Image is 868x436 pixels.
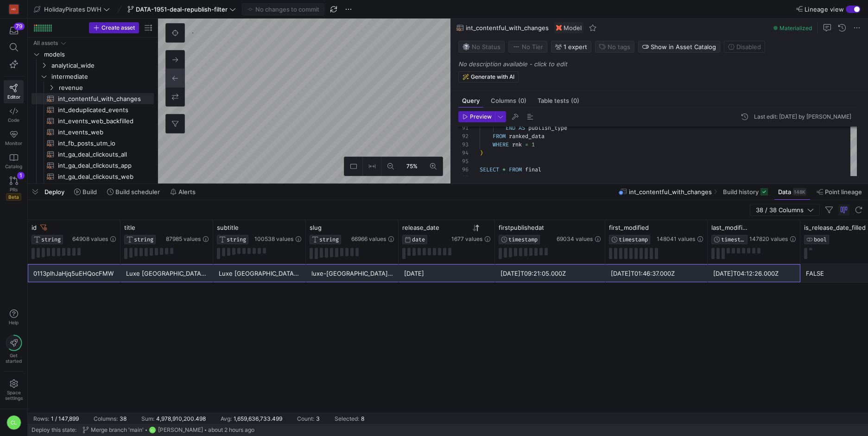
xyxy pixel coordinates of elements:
[32,160,154,171] div: Press SPACE to select this row.
[5,390,23,401] span: Space settings
[221,416,232,422] div: Avg:
[513,43,543,51] span: No Tier
[458,149,469,157] div: 94
[458,71,519,82] button: Generate with AI
[719,184,772,200] button: Build history
[32,115,154,126] div: Press SPACE to select this row.
[80,424,257,436] button: Merge branch 'main'CL[PERSON_NAME]about 2 hours ago
[32,224,37,231] span: id
[32,427,76,433] span: Deploy this state:
[778,188,791,196] span: Data
[141,416,154,422] div: Sum:
[316,416,320,422] div: 3
[103,184,164,200] button: Build scheduler
[126,265,208,283] div: Luxe [GEOGRAPHIC_DATA] Stays
[458,60,864,68] p: No description available - click to edit
[5,140,22,146] span: Monitor
[4,126,24,150] a: Monitor
[319,236,339,243] span: STRING
[458,111,495,122] button: Preview
[462,98,480,104] span: Query
[32,171,154,182] a: int_ga_deal_clickouts_web​​​​​​​​​​
[44,188,64,196] span: Deploy
[32,93,154,104] a: int_contentful_with_changes​​​​​​​​​​
[6,415,21,430] div: CL
[611,265,702,283] div: [DATE]T01:46:37.000Z
[451,236,482,242] span: 1677 values
[17,172,25,179] div: 1
[793,188,806,196] div: 148K
[32,126,154,138] div: Press SPACE to select this row.
[404,265,489,283] div: [DATE]
[470,114,492,120] span: Preview
[58,149,143,160] span: int_ga_deal_clickouts_all​​​​​​​​​​
[91,427,144,433] span: Merge branch 'main'
[32,160,154,171] a: int_ga_deal_clickouts_app​​​​​​​​​​
[310,224,322,231] span: slug
[14,23,25,30] div: 79
[756,206,807,214] span: 38 / 38 Columns
[32,104,154,115] div: Press SPACE to select this row.
[10,187,18,192] span: PRs
[4,305,24,329] button: Help
[32,3,112,15] button: HolidayPirates DWH
[234,416,282,422] div: 1,659,636,733.499
[7,94,20,100] span: Editor
[58,94,143,104] span: int_contentful_with_changes​​​​​​​​​​
[525,141,528,148] span: =
[595,41,634,53] button: No tags
[58,160,143,171] span: int_ga_deal_clickouts_app​​​​​​​​​​
[156,416,206,422] div: 4,978,910,200.498
[825,188,862,196] span: Point lineage
[774,184,811,200] button: Data148K
[804,224,866,231] span: is_release_date_filled
[458,165,469,174] div: 96
[89,22,139,33] button: Create asset
[471,74,514,80] span: Generate with AI
[480,166,499,173] span: SELECT
[564,43,587,51] span: 1 expert
[812,184,866,200] button: Point lineage
[32,49,154,60] div: Press SPACE to select this row.
[32,38,154,49] div: Press SPACE to select this row.
[499,224,544,231] span: firstpublishedat
[651,43,716,51] span: Show in Asset Catalog
[59,82,152,93] span: revenue
[538,98,579,104] span: Table tests
[551,41,591,53] button: 1 expert
[721,236,745,243] span: TIMESTAMP
[120,416,127,422] div: 38
[508,41,547,53] button: No tierNo Tier
[557,236,593,242] span: 69034 values
[32,60,154,71] div: Press SPACE to select this row.
[466,24,549,32] span: int_contentful_with_changes
[749,236,788,242] span: 147820 values
[571,98,579,104] span: (0)
[532,141,535,148] span: 1
[254,236,293,242] span: 100538 values
[32,149,154,160] a: int_ga_deal_clickouts_all​​​​​​​​​​
[814,236,827,243] span: BOOL
[32,93,154,104] div: Press SPACE to select this row.
[311,265,393,283] div: luxe-[GEOGRAPHIC_DATA]-hotel-stays
[361,416,364,422] div: 8
[41,236,61,243] span: STRING
[4,103,24,126] a: Code
[4,22,24,39] button: 79
[518,98,526,104] span: (0)
[556,25,562,31] img: undefined
[657,236,695,242] span: 148041 values
[166,236,201,242] span: 87985 values
[166,184,200,200] button: Alerts
[525,166,541,173] span: final
[82,188,97,196] span: Build
[58,105,143,115] span: int_deduplicated_events​​​​​​​​​​
[51,60,152,71] span: analytical_wide
[124,224,135,231] span: title
[51,71,152,82] span: intermediate
[33,416,49,422] div: Rows:
[297,416,314,422] div: Count:
[351,236,386,242] span: 66966 values
[779,25,812,32] span: Materialized
[723,188,759,196] span: Build history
